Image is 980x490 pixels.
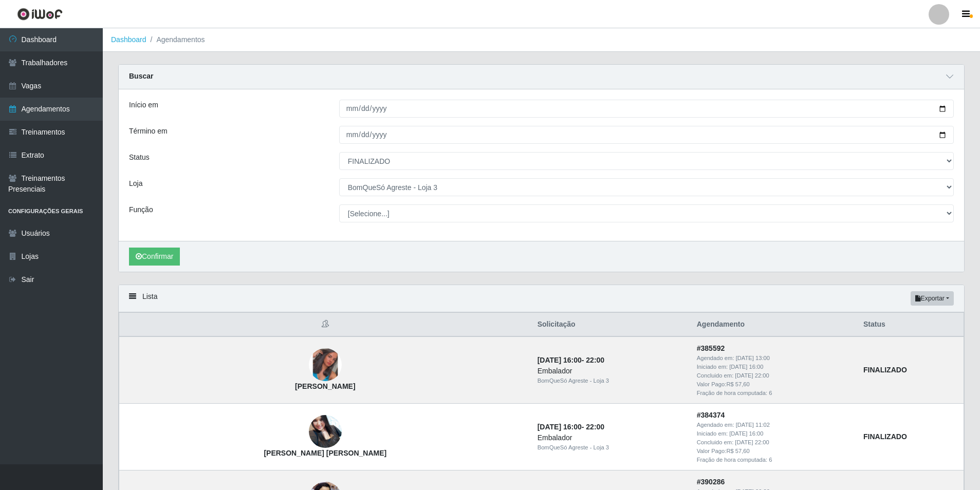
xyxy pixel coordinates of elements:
[697,363,851,371] div: Iniciado em:
[697,380,851,389] div: Valor Pago: R$ 57,60
[697,438,851,447] div: Concluido em:
[309,410,342,454] img: kelle Regina Pereira de Brito
[538,376,685,385] div: BomQueSó Agreste - Loja 3
[736,422,770,428] time: [DATE] 11:02
[538,423,604,431] strong: -
[697,389,851,398] div: Fração de hora computada: 6
[103,28,980,52] nav: breadcrumb
[538,366,685,376] div: Embalador
[146,34,205,45] li: Agendamentos
[697,456,851,464] div: Fração de hora computada: 6
[339,126,954,144] input: 00/00/0000
[697,411,725,419] strong: # 384374
[697,344,725,352] strong: # 385592
[697,478,725,486] strong: # 390286
[863,366,907,374] strong: FINALIZADO
[17,8,63,21] img: CoreUI Logo
[111,35,146,44] a: Dashboard
[295,382,355,390] strong: [PERSON_NAME]
[538,423,582,431] time: [DATE] 16:00
[735,439,769,445] time: [DATE] 22:00
[538,443,685,452] div: BomQueSó Agreste - Loja 3
[729,364,763,370] time: [DATE] 16:00
[538,356,582,364] time: [DATE] 16:00
[129,204,153,215] label: Função
[697,447,851,456] div: Valor Pago: R$ 57,60
[538,432,685,443] div: Embalador
[129,152,150,163] label: Status
[129,100,158,110] label: Início em
[264,449,386,457] strong: [PERSON_NAME] [PERSON_NAME]
[129,178,142,189] label: Loja
[129,248,180,266] button: Confirmar
[697,429,851,438] div: Iniciado em:
[735,372,769,379] time: [DATE] 22:00
[531,313,691,337] th: Solicitação
[911,291,954,306] button: Exportar
[697,354,851,363] div: Agendado em:
[736,355,770,361] time: [DATE] 13:00
[691,313,857,337] th: Agendamento
[538,356,604,364] strong: -
[339,100,954,118] input: 00/00/0000
[863,432,907,441] strong: FINALIZADO
[309,343,342,387] img: Ana Clara Aguiar Costa
[586,423,604,431] time: 22:00
[129,72,153,80] strong: Buscar
[697,371,851,380] div: Concluido em:
[729,430,763,437] time: [DATE] 16:00
[119,285,964,312] div: Lista
[697,421,851,429] div: Agendado em:
[129,126,168,137] label: Término em
[586,356,604,364] time: 22:00
[857,313,964,337] th: Status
